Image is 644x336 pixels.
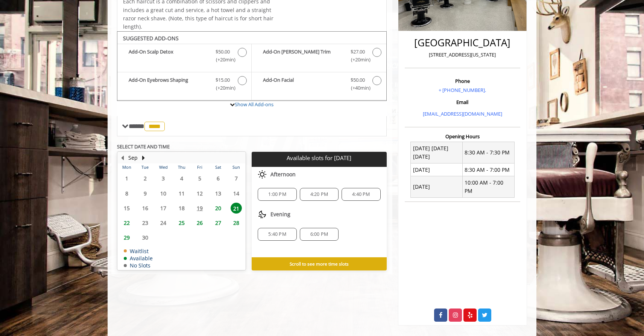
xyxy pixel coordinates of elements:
[119,154,125,162] button: Previous Month
[270,171,296,177] span: Afternoon
[310,231,328,237] span: 6:00 PM
[227,163,246,171] th: Sun
[462,176,514,198] td: 10:00 AM - 7:00 PM
[213,217,224,228] span: 27
[407,99,518,105] h3: Email
[124,255,153,261] td: Available
[172,215,190,230] td: Select day25
[124,263,153,268] td: No Slots
[209,201,227,215] td: Select day20
[136,163,154,171] th: Tue
[300,188,339,201] div: 4:20 PM
[128,154,138,162] button: Sep
[118,230,136,245] td: Select day29
[258,170,267,179] img: afternoon slots
[172,163,190,171] th: Thu
[310,191,328,197] span: 4:20 PM
[118,215,136,230] td: Select day22
[300,228,339,241] div: 6:00 PM
[209,163,227,171] th: Sat
[462,163,514,176] td: 8:30 AM - 7:00 PM
[154,163,172,171] th: Wed
[191,163,209,171] th: Fri
[123,35,179,42] b: SUGGESTED ADD-ONS
[258,210,267,219] img: evening slots
[258,228,296,241] div: 5:40 PM
[121,217,132,228] span: 22
[270,211,290,217] span: Evening
[117,143,170,150] b: SELECT DATE AND TIME
[290,261,349,267] b: Scroll to see more time slots
[235,101,273,108] a: Show All Add-ons
[231,203,242,214] span: 21
[423,110,502,117] a: [EMAIL_ADDRESS][DOMAIN_NAME]
[268,231,286,237] span: 5:40 PM
[118,163,136,171] th: Mon
[227,201,246,215] td: Select day21
[176,217,187,228] span: 25
[121,232,132,243] span: 29
[342,188,380,201] div: 4:40 PM
[124,248,153,254] td: Waitlist
[405,134,520,139] h3: Opening Hours
[255,155,383,161] p: Available slots for [DATE]
[194,217,205,228] span: 26
[117,31,387,101] div: The Made Man Haircut Add-onS
[140,154,146,162] button: Next Month
[411,163,463,176] td: [DATE]
[191,215,209,230] td: Select day26
[407,78,518,84] h3: Phone
[462,142,514,163] td: 8:30 AM - 7:30 PM
[411,142,463,163] td: [DATE] [DATE] [DATE]
[439,87,486,93] a: + [PHONE_NUMBER].
[227,215,246,230] td: Select day28
[407,51,518,59] p: [STREET_ADDRESS][US_STATE]
[268,191,286,197] span: 1:00 PM
[407,37,518,48] h2: [GEOGRAPHIC_DATA]
[209,215,227,230] td: Select day27
[213,203,224,214] span: 20
[411,176,463,198] td: [DATE]
[258,188,296,201] div: 1:00 PM
[231,217,242,228] span: 28
[352,191,370,197] span: 4:40 PM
